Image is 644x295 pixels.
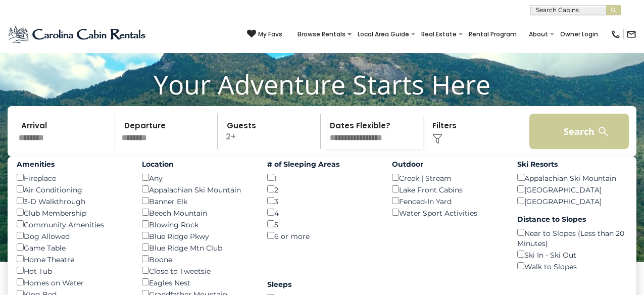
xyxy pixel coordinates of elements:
[17,276,127,288] div: Homes on Water
[17,253,127,265] div: Home Theatre
[529,114,629,149] button: Search
[267,172,377,183] div: 1
[267,195,377,207] div: 3
[17,218,127,230] div: Community Amenities
[432,134,442,144] img: filter--v1.png
[221,114,320,149] p: 2+
[267,279,377,289] label: Sleeps
[517,172,627,183] div: Appalachian Ski Mountain
[517,249,627,260] div: Ski In - Ski Out
[142,265,252,276] div: Close to Tweetsie
[17,183,127,195] div: Air Conditioning
[517,183,627,195] div: [GEOGRAPHIC_DATA]
[142,230,252,241] div: Blue Ridge Pkwy
[17,172,127,183] div: Fireplace
[247,29,282,39] a: My Favs
[555,27,603,41] a: Owner Login
[392,172,502,183] div: Creek | Stream
[267,183,377,195] div: 2
[142,183,252,195] div: Appalachian Ski Mountain
[611,29,621,39] img: phone-regular-black.png
[517,159,627,169] label: Ski Resorts
[8,24,147,44] img: Blue-2.png
[8,69,636,100] h1: Your Adventure Starts Here
[517,260,627,272] div: Walk to Slopes
[142,172,252,183] div: Any
[267,218,377,230] div: 5
[517,214,627,224] label: Distance to Slopes
[17,265,127,276] div: Hot Tub
[464,27,522,41] a: Rental Program
[142,276,252,288] div: Eagles Nest
[142,159,252,169] label: Location
[142,218,252,230] div: Blowing Rock
[392,195,502,207] div: Fenced-In Yard
[292,27,351,41] a: Browse Rentals
[17,159,127,169] label: Amenities
[267,159,377,169] label: # of Sleeping Areas
[392,183,502,195] div: Lake Front Cabins
[142,207,252,218] div: Beech Mountain
[353,27,414,41] a: Local Area Guide
[17,195,127,207] div: 3-D Walkthrough
[142,241,252,253] div: Blue Ridge Mtn Club
[392,207,502,218] div: Water Sport Activities
[267,207,377,218] div: 4
[597,125,610,138] img: search-regular-white.png
[517,227,627,249] div: Near to Slopes (Less than 20 Minutes)
[416,27,462,41] a: Real Estate
[392,159,502,169] label: Outdoor
[267,230,377,241] div: 6 or more
[142,195,252,207] div: Banner Elk
[626,29,636,39] img: mail-regular-black.png
[17,230,127,241] div: Dog Allowed
[517,195,627,207] div: [GEOGRAPHIC_DATA]
[258,30,282,39] span: My Favs
[17,241,127,253] div: Game Table
[17,207,127,218] div: Club Membership
[524,27,553,41] a: About
[142,253,252,265] div: Boone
